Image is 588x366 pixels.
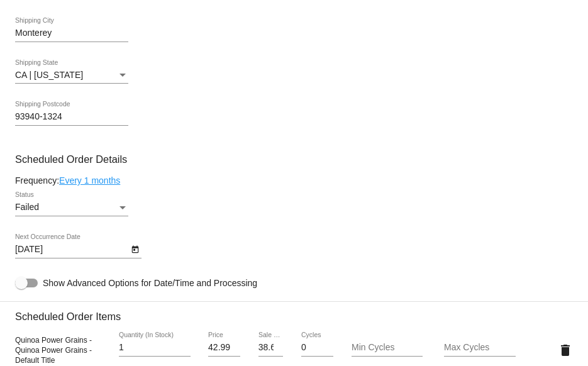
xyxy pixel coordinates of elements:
[59,175,120,186] a: Every 1 months
[352,343,423,353] input: Min Cycles
[15,153,573,165] h3: Scheduled Order Details
[15,70,83,80] span: CA | [US_STATE]
[128,242,141,255] button: Open calendar
[15,336,92,365] span: Quinoa Power Grains - Quinoa Power Grains - Default Title
[15,175,573,186] div: Frequency:
[208,343,240,353] input: Price
[15,245,128,255] input: Next Occurrence Date
[301,343,333,353] input: Cycles
[258,343,284,353] input: Sale Price
[15,202,39,212] span: Failed
[119,343,191,353] input: Quantity (In Stock)
[15,70,128,80] mat-select: Shipping State
[558,343,573,358] mat-icon: delete
[15,301,573,323] h3: Scheduled Order Items
[15,112,128,122] input: Shipping Postcode
[43,277,257,289] span: Show Advanced Options for Date/Time and Processing
[444,343,516,353] input: Max Cycles
[15,202,128,213] mat-select: Status
[15,28,128,38] input: Shipping City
